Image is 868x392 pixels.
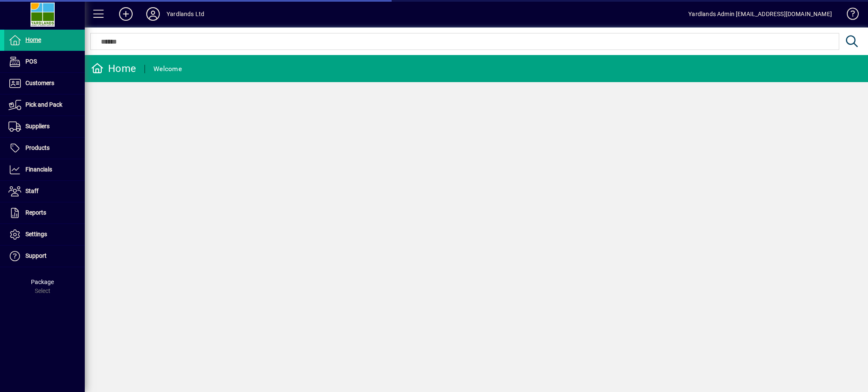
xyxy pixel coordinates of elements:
span: Suppliers [25,123,50,130]
div: Yardlands Admin [EMAIL_ADDRESS][DOMAIN_NAME] [688,7,832,21]
a: Products [4,138,85,159]
button: Add [112,6,139,22]
a: Customers [4,73,85,94]
a: Financials [4,159,85,180]
span: Reports [25,209,46,216]
span: Support [25,252,47,259]
span: Products [25,144,50,151]
a: Knowledge Base [840,2,857,29]
span: POS [25,58,37,65]
a: Staff [4,181,85,202]
a: Reports [4,202,85,224]
a: Settings [4,224,85,245]
span: Staff [25,188,39,194]
span: Settings [25,231,47,237]
div: Yardlands Ltd [167,7,204,21]
span: Pick and Pack [25,101,62,108]
a: Pick and Pack [4,94,85,116]
span: Package [31,279,54,285]
button: Profile [139,6,167,22]
a: Support [4,246,85,267]
span: Financials [25,166,52,173]
a: Suppliers [4,116,85,137]
span: Home [25,36,41,43]
a: POS [4,51,85,72]
div: Welcome [153,62,182,76]
span: Customers [25,80,54,86]
div: Home [91,62,136,75]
